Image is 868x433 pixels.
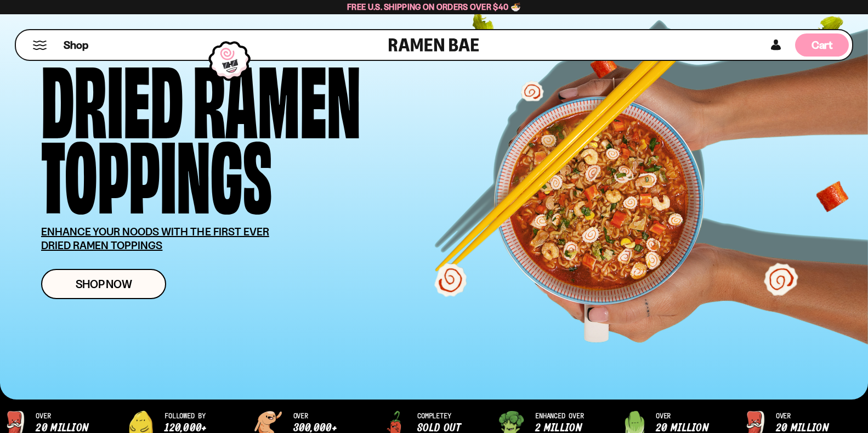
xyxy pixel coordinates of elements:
span: Shop Now [76,278,132,290]
button: Mobile Menu Trigger [32,41,47,50]
a: Shop [64,33,88,57]
span: Cart [812,38,833,52]
div: Ramen [193,58,361,133]
span: Shop [64,38,88,53]
u: ENHANCE YOUR NOODS WITH THE FIRST EVER DRIED RAMEN TOPPINGS [41,225,269,252]
div: Dried [41,58,183,133]
div: Toppings [41,133,272,209]
span: Free U.S. Shipping on Orders over $40 🍜 [347,2,521,12]
a: Shop Now [41,269,166,299]
div: Cart [795,30,849,60]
